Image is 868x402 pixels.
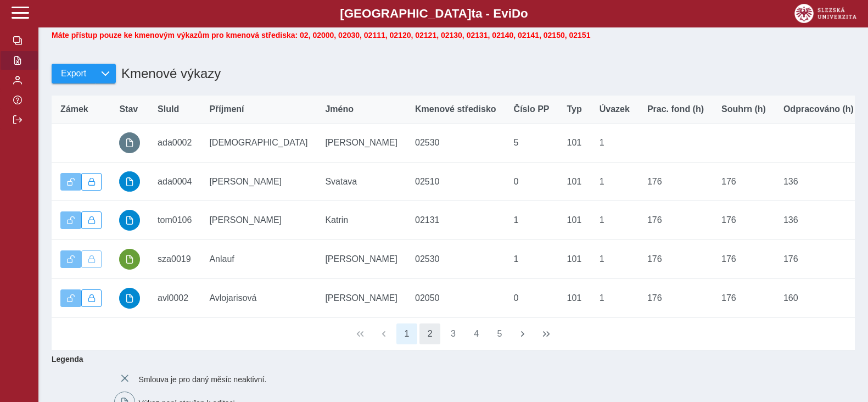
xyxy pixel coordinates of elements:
td: 101 [558,162,591,201]
button: prázdný [119,132,140,153]
td: ada0004 [149,162,200,201]
td: [PERSON_NAME] [200,201,316,240]
button: 5 [489,323,510,344]
td: 136 [775,162,863,201]
span: Typ [567,104,582,114]
td: Avlojarisová [200,278,316,317]
td: 1 [505,201,558,240]
td: 1 [591,124,639,163]
span: Souhrn (h) [721,104,766,114]
td: 101 [558,124,591,163]
td: [PERSON_NAME] [200,162,316,201]
h1: Kmenové výkazy [116,60,221,87]
td: 176 [639,240,713,279]
td: 0 [505,278,558,317]
td: 176 [639,162,713,201]
span: Smlouva je pro daný měsíc neaktivní. [139,375,267,383]
td: 176 [639,278,713,317]
span: Číslo PP [514,104,550,114]
td: ada0002 [149,124,200,163]
button: schváleno [119,210,140,231]
td: 1 [591,240,639,279]
td: [PERSON_NAME] [316,240,406,279]
td: 101 [558,201,591,240]
td: 0 [505,162,558,201]
td: 1 [591,162,639,201]
span: Odpracováno (h) [783,104,854,114]
td: 101 [558,240,591,279]
td: 101 [558,278,591,317]
td: 02530 [406,240,505,279]
button: schváleno [119,171,140,192]
button: Výkaz je odemčen. [60,173,81,191]
button: Uzamknout [81,211,102,229]
td: sza0019 [149,240,200,279]
img: logo_web_su.png [794,4,856,23]
td: avl0002 [149,278,200,317]
span: Jméno [325,104,354,114]
button: Uzamknout [81,173,102,191]
button: Uzamknout lze pouze výkaz, který je podepsán a schválen. [81,250,102,268]
td: tom0106 [149,201,200,240]
td: 02530 [406,124,505,163]
td: 176 [713,240,775,279]
td: 02050 [406,278,505,317]
button: 3 [443,323,464,344]
span: o [520,7,528,20]
td: 02131 [406,201,505,240]
button: podepsáno [119,249,140,270]
button: Výkaz je odemčen. [60,289,81,307]
td: [PERSON_NAME] [316,278,406,317]
td: 176 [775,240,863,279]
td: 1 [591,278,639,317]
td: 176 [639,201,713,240]
span: Zámek [60,104,88,114]
button: Export [52,64,95,83]
td: 1 [505,240,558,279]
span: t [471,7,475,20]
span: SluId [158,104,179,114]
span: Příjmení [209,104,244,114]
td: Svatava [316,162,406,201]
td: Anlauf [200,240,316,279]
span: Úvazek [600,104,630,114]
span: Kmenové středisko [415,104,496,114]
button: Uzamknout [81,289,102,307]
td: 136 [775,201,863,240]
td: 176 [713,201,775,240]
td: [PERSON_NAME] [316,124,406,163]
td: 176 [713,278,775,317]
td: 02510 [406,162,505,201]
button: Výkaz je odemčen. [60,250,81,268]
b: [GEOGRAPHIC_DATA] a - Evi [33,7,835,21]
button: 4 [466,323,487,344]
span: Stav [119,104,138,114]
button: schváleno [119,288,140,309]
button: 1 [396,323,417,344]
td: 5 [505,124,558,163]
button: Výkaz je odemčen. [60,211,81,229]
td: 160 [775,278,863,317]
td: 176 [713,162,775,201]
span: Export [61,69,86,79]
button: 2 [419,323,440,344]
td: Katrin [316,201,406,240]
span: D [512,7,520,20]
td: 1 [591,201,639,240]
span: Prac. fond (h) [647,104,704,114]
span: Máte přístup pouze ke kmenovým výkazům pro kmenová střediska: 02, 02000, 02030, 02111, 02120, 021... [52,31,590,40]
td: [DEMOGRAPHIC_DATA] [200,124,316,163]
b: Legenda [47,350,850,368]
